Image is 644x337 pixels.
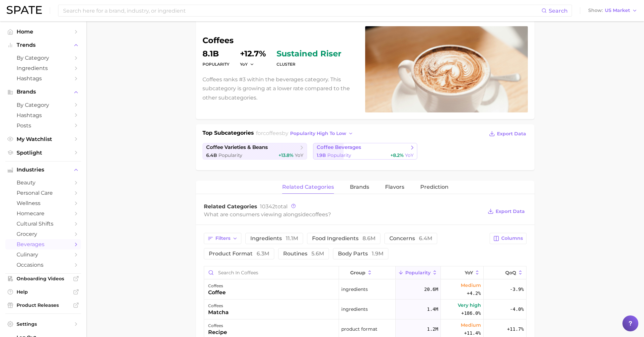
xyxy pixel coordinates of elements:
[279,152,293,158] span: +13.8%
[202,50,229,58] dd: 8.1b
[505,270,516,275] span: QoQ
[5,274,81,284] a: Onboarding Videos
[240,50,266,58] dd: +12.7%
[17,210,70,217] span: homecare
[250,236,298,241] span: ingredients
[5,219,81,229] a: cultural shifts
[17,190,70,196] span: personal care
[204,266,339,279] input: Search in coffees
[5,188,81,198] a: personal care
[389,236,432,241] span: concerns
[260,203,287,210] span: total
[441,266,484,279] button: YoY
[215,236,230,241] span: Filters
[17,221,70,227] span: cultural shifts
[17,241,70,247] span: beverages
[588,9,603,12] span: Show
[17,150,70,156] span: Spotlight
[341,305,368,313] span: ingredients
[461,309,481,317] span: +186.0%
[17,75,70,82] span: Hashtags
[424,285,438,293] span: 20.6m
[204,203,257,210] span: Related Categories
[339,266,395,279] button: group
[5,53,81,63] a: by Category
[17,167,70,173] span: Industries
[283,251,324,256] span: routines
[257,250,269,257] span: 6.3m
[208,322,227,330] div: coffees
[202,36,357,44] h1: coffees
[17,55,70,61] span: by Category
[312,236,375,241] span: food ingredients
[5,239,81,249] a: beverages
[277,60,341,68] dt: cluster
[208,308,229,316] div: matcha
[510,305,524,313] span: -4.0%
[282,184,334,190] span: related categories
[549,8,568,14] span: Search
[5,208,81,219] a: homecare
[208,302,229,310] div: coffees
[240,61,248,67] span: YoY
[385,184,404,190] span: Flavors
[461,321,481,329] span: Medium
[206,152,217,158] span: 6.4b
[487,129,528,138] button: Export Data
[496,209,525,214] span: Export Data
[5,27,81,37] a: Home
[286,235,298,241] span: 11.1m
[5,134,81,144] a: My Watchlist
[507,325,524,333] span: +11.7%
[427,305,438,313] span: 1.4m
[327,152,351,158] span: Popularity
[277,50,341,58] span: sustained riser
[5,249,81,260] a: culinary
[497,131,526,137] span: Export Data
[5,260,81,270] a: occasions
[5,177,81,188] a: beauty
[202,75,357,102] p: Coffees ranks #3 within the beverages category. This subcategory is growing at a lower rate compa...
[17,102,70,108] span: by Category
[7,6,42,14] img: SPATE
[501,236,523,241] span: Columns
[396,266,441,279] button: Popularity
[218,152,242,158] span: Popularity
[17,42,70,48] span: Trends
[17,179,70,186] span: beauty
[17,122,70,129] span: Posts
[5,165,81,175] button: Industries
[362,235,375,241] span: 8.6m
[208,328,227,336] div: recipe
[5,319,81,329] a: Settings
[263,130,282,136] span: coffees
[5,198,81,208] a: wellness
[208,282,226,290] div: coffees
[202,60,229,68] dt: Popularity
[350,270,365,275] span: group
[295,152,303,158] span: YoY
[5,87,81,97] button: Brands
[405,270,431,275] span: Popularity
[17,200,70,206] span: wellness
[390,152,404,158] span: +8.2%
[260,203,275,210] span: 10342
[17,112,70,118] span: Hashtags
[405,152,414,158] span: YoY
[288,129,355,138] button: popularity high to low
[372,250,383,257] span: 1.9m
[5,229,81,239] a: grocery
[461,281,481,289] span: Medium
[202,143,307,160] a: coffee varieties & beans6.4b Popularity+13.8% YoY
[5,73,81,84] a: Hashtags
[464,329,481,337] span: +11.4%
[17,251,70,258] span: culinary
[209,251,269,256] span: product format
[5,100,81,110] a: by Category
[338,251,383,256] span: body parts
[204,280,526,300] button: coffeescoffeeingredients20.6mMedium+4.2%-3.9%
[317,152,326,158] span: 1.9b
[309,211,328,218] span: coffees
[204,233,241,244] button: Filters
[5,40,81,50] button: Trends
